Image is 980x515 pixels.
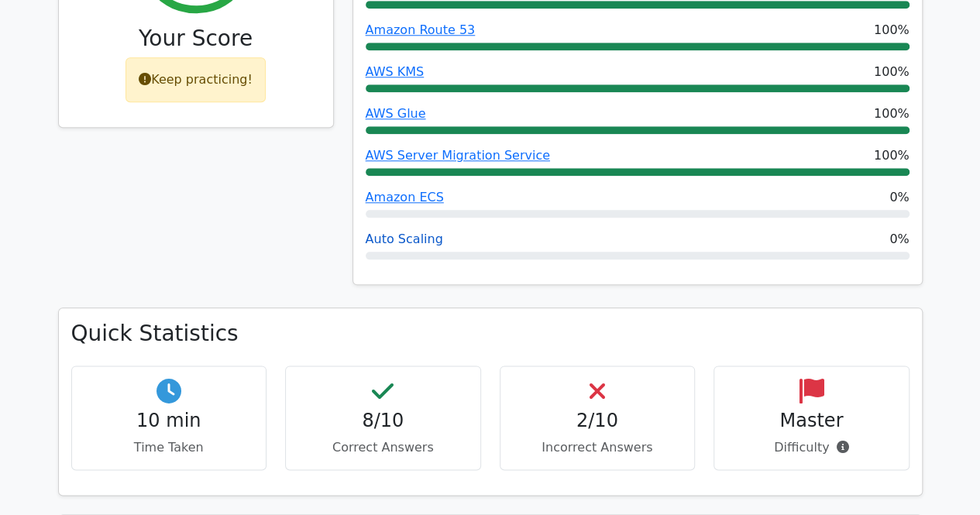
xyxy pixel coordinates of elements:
[71,321,910,347] h3: Quick Statistics
[889,188,909,207] span: 0%
[366,148,550,163] a: AWS Server Migration Service
[513,410,683,432] h4: 2/10
[366,190,444,204] a: Amazon ECS
[366,64,425,79] a: AWS KMS
[366,106,426,121] a: AWS Glue
[874,63,910,81] span: 100%
[889,230,909,249] span: 0%
[71,26,321,52] h3: Your Score
[366,232,443,246] a: Auto Scaling
[727,410,896,432] h4: Master
[126,57,266,102] div: Keep practicing!
[84,438,254,457] p: Time Taken
[874,21,910,39] span: 100%
[298,410,468,432] h4: 8/10
[298,438,468,457] p: Correct Answers
[84,410,254,432] h4: 10 min
[874,105,910,123] span: 100%
[513,438,683,457] p: Incorrect Answers
[727,438,896,457] p: Difficulty
[874,146,910,165] span: 100%
[366,22,476,37] a: Amazon Route 53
